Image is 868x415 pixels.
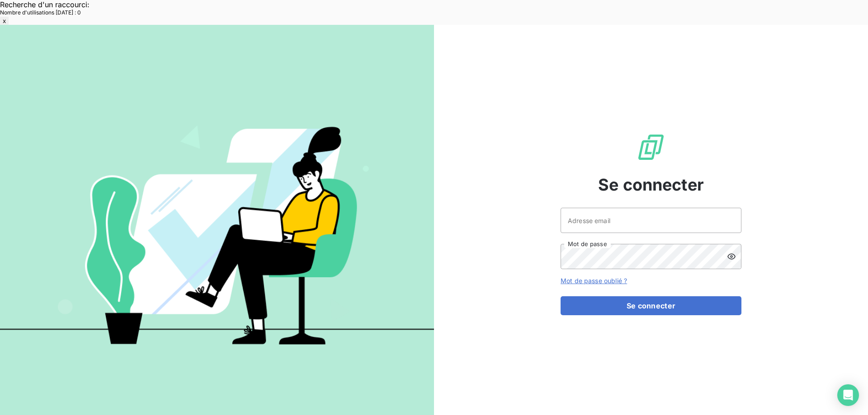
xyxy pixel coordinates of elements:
span: Se connecter [598,173,704,197]
div: Open Intercom Messenger [837,384,859,406]
input: placeholder [561,208,741,233]
button: Se connecter [561,296,741,315]
img: Logo LeanPay [637,133,665,162]
a: Mot de passe oublié ? [561,277,627,284]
